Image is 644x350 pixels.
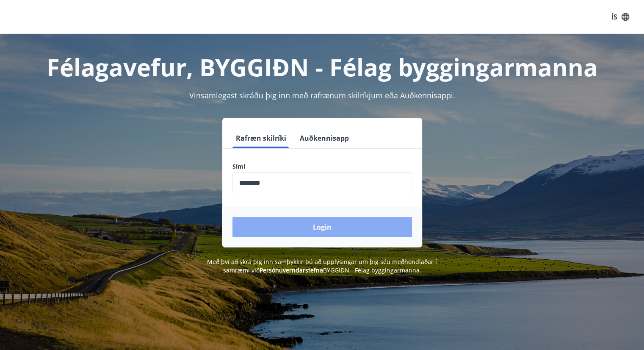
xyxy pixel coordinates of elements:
[260,266,323,274] a: Persónuverndarstefna
[207,258,437,274] span: Með því að skrá þig inn samþykkir þú að upplýsingar um þig séu meðhöndlaðar í samræmi við BYGGIÐN...
[607,9,634,25] button: ÍS
[232,162,412,171] label: Sími
[189,90,455,100] span: Vinsamlegast skráðu þig inn með rafrænum skilríkjum eða Auðkennisappi.
[232,128,290,148] button: Rafræn skilríki
[28,51,617,83] h1: Félagavefur, BYGGIÐN - Félag byggingarmanna
[232,217,412,237] button: Login
[296,128,352,148] button: Auðkennisapp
